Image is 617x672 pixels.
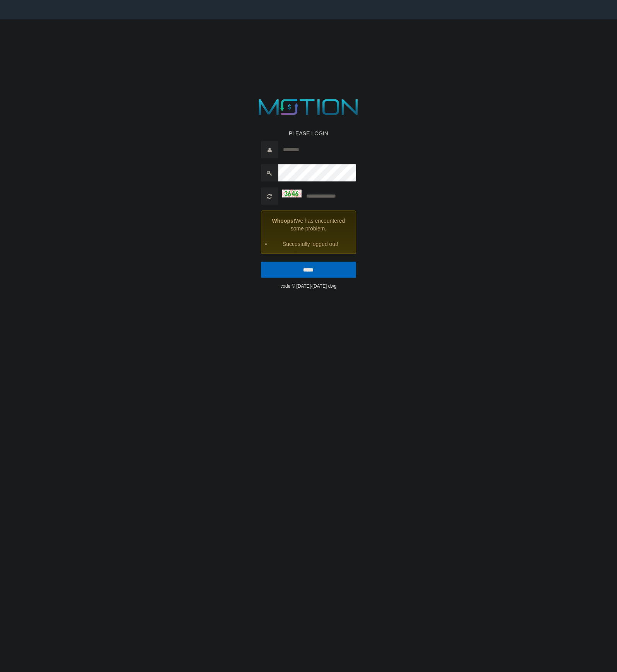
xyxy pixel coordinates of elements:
[254,97,362,118] img: MOTION_logo.png
[261,211,356,254] div: We has encountered some problem.
[272,218,295,224] strong: Whoops!
[271,240,350,248] li: Succesfully logged out!
[282,190,302,198] img: captcha
[280,283,336,289] small: code © [DATE]-[DATE] dwg
[261,130,356,137] p: PLEASE LOGIN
